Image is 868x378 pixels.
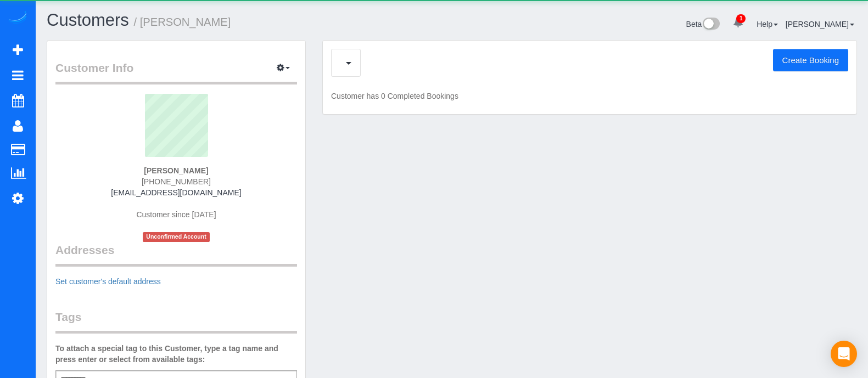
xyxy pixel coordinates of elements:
[736,14,746,23] span: 1
[55,60,297,84] legend: Customer Info
[142,177,211,186] span: [PHONE_NUMBER]
[144,166,208,175] strong: [PERSON_NAME]
[55,343,297,365] label: To attach a special tag to this Customer, type a tag name and press enter or select from availabl...
[831,341,857,367] div: Open Intercom Messenger
[702,18,720,32] img: New interface
[134,16,231,28] small: / [PERSON_NAME]
[55,277,161,286] a: Set customer's default address
[136,210,216,219] span: Customer since [DATE]
[786,20,854,29] a: [PERSON_NAME]
[727,11,749,35] a: 1
[686,20,720,29] a: Beta
[55,309,297,334] legend: Tags
[7,11,29,26] img: Automaid Logo
[331,91,848,101] p: Customer has 0 Completed Bookings
[47,10,129,30] a: Customers
[143,232,210,241] span: Unconfirmed Account
[757,20,778,29] a: Help
[773,49,848,72] button: Create Booking
[111,188,241,197] a: [EMAIL_ADDRESS][DOMAIN_NAME]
